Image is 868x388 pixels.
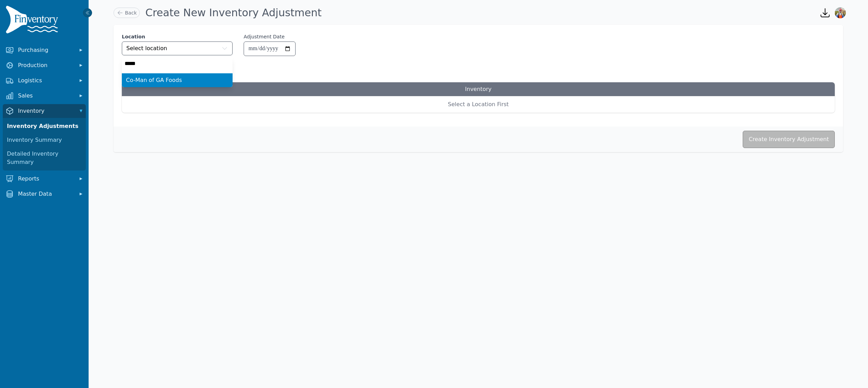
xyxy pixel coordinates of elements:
button: Sales [3,89,86,103]
a: Inventory Adjustments [4,119,84,133]
a: Back [114,8,140,18]
h3: Inventory [122,82,835,96]
label: Adjustment Date [244,33,284,40]
img: Finventory [6,6,61,36]
span: Inventory [18,107,73,115]
a: Detailed Inventory Summary [4,147,84,169]
span: Purchasing [18,46,73,54]
button: Inventory [3,104,86,118]
button: Purchasing [3,43,86,57]
a: Inventory Summary [4,133,84,147]
button: Select location [122,41,233,55]
span: Reports [18,175,73,183]
button: Reports [3,172,86,186]
button: Create Inventory Adjustment [743,131,835,148]
span: Sales [18,92,73,100]
span: Production [18,61,73,70]
span: Select location [126,44,167,53]
span: Co-Man of GA Foods [126,76,182,84]
label: Location [122,33,233,40]
img: Sera Wheeler [835,7,846,18]
span: Master Data [18,190,73,198]
div: Select a Location First [122,96,835,113]
input: Select location [122,57,233,71]
span: Logistics [18,76,73,85]
button: Production [3,58,86,72]
button: Logistics [3,74,86,87]
h1: Create New Inventory Adjustment [145,7,322,19]
ul: Select location [122,73,233,87]
button: Master Data [3,187,86,201]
